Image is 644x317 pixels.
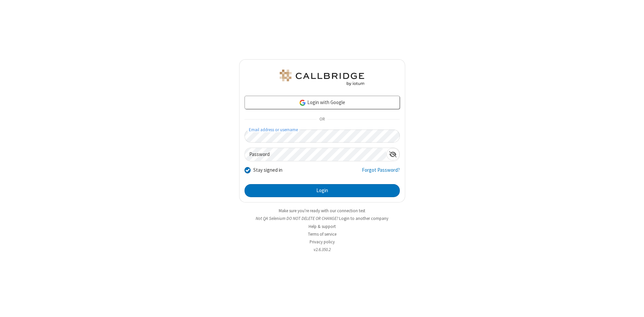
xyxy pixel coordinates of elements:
a: Privacy policy [310,239,335,245]
a: Help & support [309,224,336,229]
label: Stay signed in [253,166,282,174]
a: Terms of service [308,231,336,237]
div: Show password [386,148,399,160]
button: Login [245,184,400,197]
a: Forgot Password? [362,166,400,179]
a: Login with Google [245,96,400,109]
input: Email address or username [245,130,400,143]
span: OR [317,115,327,124]
img: QA Selenium DO NOT DELETE OR CHANGE [278,70,366,86]
iframe: Chat [627,300,639,312]
a: Make sure you're ready with our connection test [279,208,365,214]
li: Not QA Selenium DO NOT DELETE OR CHANGE? [239,215,405,222]
img: google-icon.png [299,99,306,106]
button: Login to another company [339,215,388,222]
input: Password [245,148,386,161]
li: v2.6.350.2 [239,246,405,253]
